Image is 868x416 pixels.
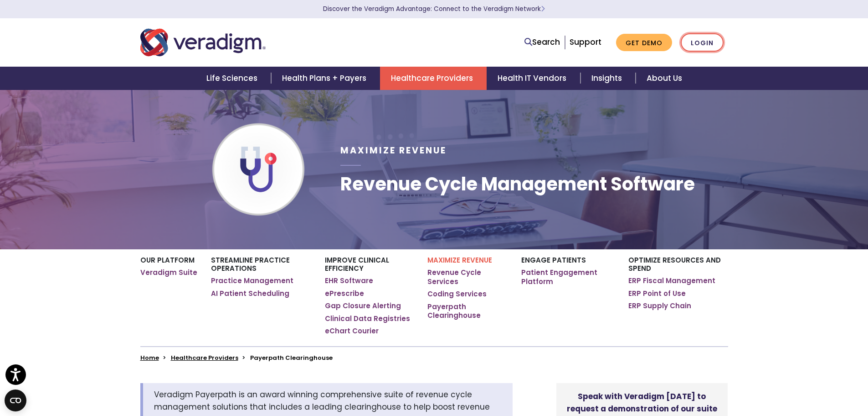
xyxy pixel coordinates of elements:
a: Veradigm Suite [140,268,197,277]
a: ERP Point of Use [628,289,686,298]
a: Life Sciences [195,67,271,90]
a: Get Demo [616,34,672,52]
a: AI Patient Scheduling [211,289,289,298]
a: Home [140,353,159,362]
a: Insights [580,67,636,90]
a: Healthcare Providers [380,67,487,90]
img: Veradigm logo [140,27,266,58]
a: Login [681,33,724,52]
a: EHR Software [325,276,373,285]
a: ERP Supply Chain [628,301,691,311]
button: Open CMP widget [5,390,26,411]
a: Coding Services [427,290,487,299]
a: Payerpath Clearinghouse [427,302,507,320]
a: Patient Engagement Platform [521,268,615,286]
a: Gap Closure Alerting [325,301,401,311]
a: ePrescribe [325,289,364,298]
a: eChart Courier [325,326,379,336]
a: Practice Management [211,276,293,285]
a: Health Plans + Payers [271,67,380,90]
a: Revenue Cycle Services [427,268,507,286]
span: Learn More [541,5,545,13]
span: Maximize Revenue [340,144,447,157]
a: Discover the Veradigm Advantage: Connect to the Veradigm NetworkLearn More [323,5,545,13]
a: Health IT Vendors [487,67,580,90]
a: Clinical Data Registries [325,314,410,323]
a: ERP Fiscal Management [628,276,715,285]
a: Search [524,36,560,48]
h1: Revenue Cycle Management Software [340,173,695,195]
a: About Us [636,67,693,90]
a: Healthcare Providers [171,353,238,362]
a: Support [570,37,601,47]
